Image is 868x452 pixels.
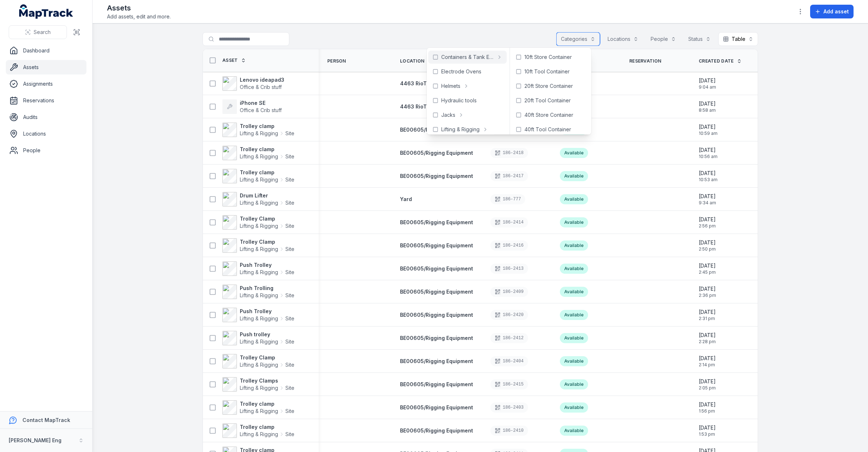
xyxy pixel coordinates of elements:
strong: iPhone SE [240,99,282,107]
button: Locations [603,32,643,46]
span: Lifting & Rigging [240,384,278,392]
strong: Contact MapTrack [22,417,70,423]
span: [DATE] [699,100,716,107]
time: 19/08/2025, 2:31:51 pm [699,308,716,321]
span: 10ft Tool Container [524,68,570,75]
div: Available [560,356,588,366]
span: [DATE] [699,424,716,431]
strong: Push Trolling [240,285,294,292]
div: Available [560,333,588,343]
time: 01/09/2025, 8:58:08 am [699,100,716,113]
span: 40ft Store Container [524,111,573,119]
span: Site [285,153,294,160]
div: 186-2409 [490,287,528,297]
span: Lifting & Rigging [240,338,278,345]
a: Audits [6,110,86,124]
span: Electrode Ovens [441,68,481,75]
span: 40ft Tool Container [524,126,571,133]
span: Lifting & Rigging [441,126,480,133]
a: 4463 RioTinto [400,80,437,87]
span: BE00605/Rigging Equipment [400,381,473,387]
span: Lifting & Rigging [240,130,278,137]
a: Assets [6,60,86,74]
div: Available [560,379,588,389]
span: Site [285,246,294,253]
span: Site [285,384,294,392]
span: Lifting & Rigging [240,408,278,415]
div: Available [560,217,588,227]
div: 186-2417 [490,171,528,181]
a: Asset [222,57,246,63]
span: Site [285,176,294,183]
a: Trolley clampLifting & RiggingSite [222,123,294,137]
a: Trolley clampLifting & RiggingSite [222,169,294,183]
span: [DATE] [699,355,716,362]
time: 21/08/2025, 10:56:27 am [699,146,718,159]
a: 4463 RioTinto [400,103,437,110]
span: Office & Crib stuff [240,107,282,113]
div: 186-2420 [490,310,528,320]
a: Reservations [6,93,86,108]
time: 21/08/2025, 10:53:29 am [699,170,718,183]
span: 2:14 pm [699,362,716,368]
time: 19/08/2025, 2:05:32 pm [699,378,716,391]
span: BE00605/Rigging Equipment [400,219,473,225]
span: 9:04 am [699,84,716,90]
span: [DATE] [699,378,716,385]
span: 2:45 pm [699,269,716,275]
time: 01/09/2025, 9:04:14 am [699,77,716,90]
span: [DATE] [699,239,716,246]
span: Created Date [699,58,734,64]
div: 186-777 [490,194,525,204]
strong: Lenovo ideapad3 [240,76,284,84]
a: Lenovo ideapad3Office & Crib stuff [222,76,284,91]
strong: [PERSON_NAME] Eng [9,437,61,443]
span: 1:53 pm [699,431,716,437]
a: Trolley clampLifting & RiggingSite [222,400,294,415]
h2: Assets [107,3,171,13]
span: BE00605/Rigging Equipment [400,150,473,156]
a: Trolley ClampLifting & RiggingSite [222,215,294,230]
strong: Trolley clamp [240,400,294,408]
span: [DATE] [699,216,716,223]
span: 10:53 am [699,177,718,183]
a: BE00605/Rigging Equipment [400,265,473,272]
a: Trolley ClampLifting & RiggingSite [222,354,294,368]
a: Yard [400,196,412,203]
span: Containers & Tank Erecting [441,54,494,61]
span: 2:31 pm [699,316,716,321]
span: Lifting & Rigging [240,199,278,206]
span: Office & Crib stuff [240,84,282,90]
span: Yard [400,196,412,202]
span: Lifting & Rigging [240,269,278,276]
a: Trolley clampLifting & RiggingSite [222,423,294,438]
span: 20ft Tool Container [524,97,571,104]
time: 19/08/2025, 1:56:42 pm [699,401,716,414]
span: Lifting & Rigging [240,431,278,438]
span: 20ft Store Container [524,82,573,90]
time: 19/08/2025, 2:56:12 pm [699,216,716,229]
div: 186-2413 [490,264,528,274]
span: BE00605/Rigging Equipment [400,289,473,295]
span: [DATE] [699,123,718,131]
a: Created Date [699,58,742,64]
span: Asset [222,57,238,63]
div: Available [560,264,588,274]
span: [DATE] [699,262,716,269]
span: Site [285,292,294,299]
span: [DATE] [699,146,718,154]
a: BE00605/Rigging Equipment [400,149,473,157]
span: 4463 RioTinto [400,80,437,86]
time: 19/08/2025, 2:36:59 pm [699,285,716,298]
span: BE00605/Rigging Equipment [400,312,473,318]
button: Status [684,32,715,46]
div: 186-2414 [490,217,528,227]
div: 186-2415 [490,379,528,389]
a: Push trolleyLifting & RiggingSite [222,331,294,345]
time: 20/08/2025, 9:34:16 am [699,193,716,206]
span: Site [285,361,294,368]
span: BE00605/Rigging Equipment [400,173,473,179]
time: 19/08/2025, 1:53:26 pm [699,424,716,437]
div: 186-2403 [490,402,528,413]
a: Push TrolleyLifting & RiggingSite [222,308,294,322]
